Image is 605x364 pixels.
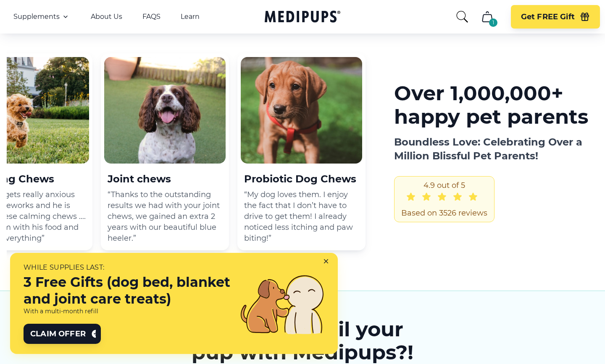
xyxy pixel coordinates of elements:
h2: Over 1,000,000+ happy pet parents [394,82,598,128]
button: cart [477,7,497,27]
h6: 4.9 out of 5 [401,180,487,191]
h4: Joint chews [104,172,226,186]
p: “Thanks to the outstanding results we had with your joint chews, we gained an extra 2 years with ... [104,186,226,247]
p: “My dog loves them. I enjoy the fact that I don’t have to drive to get them! I already noticed le... [241,186,362,247]
h4: Probiotic Dog Chews [241,172,362,186]
button: Supplements [13,12,71,22]
img: Joint chews [104,57,226,164]
span: Claim Offer [30,329,86,339]
button: Claim Offer [24,324,101,344]
a: FAQS [142,13,160,21]
h3: Boundless Love: Celebrating Over a Million Blissful Pet Parents! [394,135,598,163]
span: Supplements [13,13,60,21]
h5: While supplies last: [24,263,230,272]
button: search [455,10,469,23]
a: Medipups [265,9,340,26]
h3: 3 Free Gifts (dog bed, blanket and joint care treats) [24,274,230,307]
img: Probiotic Dog Chews [241,57,362,164]
span: Get FREE Gift [521,12,575,22]
div: 1 [489,18,497,27]
button: Get FREE Gift [511,5,600,29]
h6: Based on 3526 reviews [401,208,487,218]
a: About Us [91,13,122,21]
h6: With a multi-month refill [24,307,230,315]
a: Learn [181,13,200,21]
